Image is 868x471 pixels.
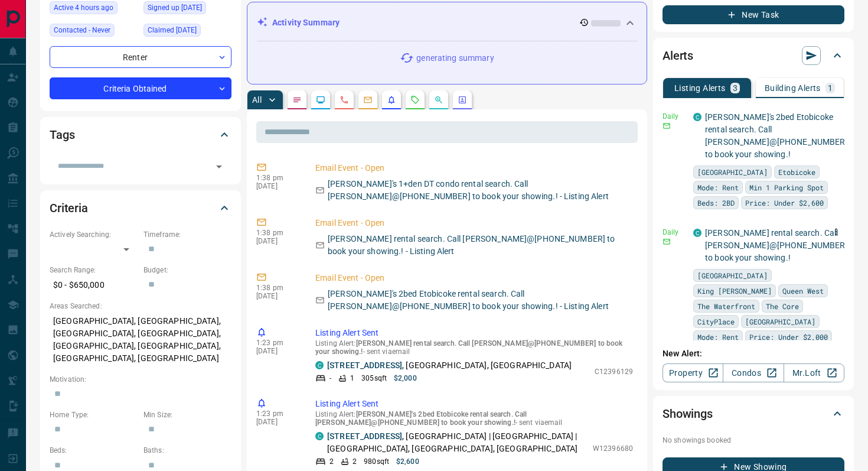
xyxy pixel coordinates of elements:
span: Signed up [DATE] [148,2,202,14]
a: [PERSON_NAME]'s 2bed Etobicoke rental search. Call [PERSON_NAME]@[PHONE_NUMBER] to book your show... [705,112,848,159]
p: , [GEOGRAPHIC_DATA], [GEOGRAPHIC_DATA] [327,359,572,372]
p: Building Alerts [765,84,821,92]
svg: Email [663,122,671,130]
span: The Core [766,300,799,312]
svg: Notes [292,95,302,105]
h2: Tags [50,125,74,144]
p: Baths: [143,445,231,456]
p: Activity Summary [272,17,340,29]
span: [PERSON_NAME] rental search. Call [PERSON_NAME]@[PHONE_NUMBER] to book your showing.! [315,339,622,356]
div: Tags [50,121,231,149]
p: [PERSON_NAME]'s 1+den DT condo rental search. Call [PERSON_NAME]@[PHONE_NUMBER] to book your show... [328,178,633,203]
p: $0 - $650,000 [50,275,138,295]
p: Listing Alerts [674,84,726,92]
a: [STREET_ADDRESS] [327,431,402,441]
svg: Listing Alerts [387,95,396,105]
p: [DATE] [256,292,298,300]
p: Search Range: [50,265,138,275]
p: Budget: [143,265,231,275]
p: 2 [353,456,357,467]
div: Fri Sep 12 2025 [50,1,138,18]
p: All [252,96,262,104]
div: Showings [663,399,844,428]
span: Etobicoke [778,166,815,178]
p: [DATE] [256,182,298,190]
div: condos.ca [693,229,701,237]
span: The Waterfront [697,300,755,312]
p: generating summary [416,52,494,64]
span: CityPlace [697,316,735,327]
p: 2 [329,456,334,467]
div: Criteria [50,194,231,222]
span: Queen West [782,285,824,297]
p: [PERSON_NAME]'s 2bed Etobicoke rental search. Call [PERSON_NAME]@[PHONE_NUMBER] to book your show... [328,288,633,313]
p: 1:38 pm [256,174,298,182]
span: [GEOGRAPHIC_DATA] [697,269,768,281]
svg: Requests [410,95,420,105]
p: 3 [733,84,738,92]
h2: Showings [663,404,713,423]
a: Mr.Loft [784,363,844,382]
svg: Opportunities [434,95,443,105]
div: Thu May 02 2024 [143,1,231,18]
p: Listing Alert Sent [315,398,633,410]
p: Motivation: [50,374,231,385]
p: Daily [663,111,686,122]
p: 1:38 pm [256,229,298,237]
p: 1:38 pm [256,284,298,292]
p: [PERSON_NAME] rental search. Call [PERSON_NAME]@[PHONE_NUMBER] to book your showing.! - Listing A... [328,233,633,258]
a: Condos [723,363,784,382]
p: Email Event - Open [315,272,633,284]
span: Mode: Rent [697,331,739,343]
span: Beds: 2BD [697,197,735,209]
span: Contacted - Never [54,24,110,36]
span: [GEOGRAPHIC_DATA] [697,166,768,178]
p: [DATE] [256,237,298,245]
h2: Alerts [663,46,693,65]
span: [GEOGRAPHIC_DATA] [745,316,815,327]
p: New Alert: [663,347,844,360]
svg: Lead Browsing Activity [316,95,325,105]
p: [DATE] [256,418,298,426]
p: 1:23 pm [256,339,298,347]
div: Criteria Obtained [50,77,231,99]
span: Price: Under $2,000 [749,331,828,343]
div: condos.ca [315,432,324,440]
span: Active 4 hours ago [54,2,113,14]
div: Alerts [663,41,844,70]
a: [PERSON_NAME] rental search. Call [PERSON_NAME]@[PHONE_NUMBER] to book your showing.! [705,228,848,262]
p: 980 sqft [364,456,389,467]
p: 1 [828,84,833,92]
p: Areas Searched: [50,301,231,311]
p: Min Size: [143,410,231,420]
button: Open [211,158,227,175]
p: 305 sqft [361,373,387,384]
p: Listing Alert Sent [315,327,633,339]
p: No showings booked [663,435,844,446]
span: King [PERSON_NAME] [697,285,772,297]
div: Activity Summary [257,12,637,34]
span: Claimed [DATE] [148,24,197,36]
p: [DATE] [256,347,298,355]
span: Mode: Rent [697,181,739,193]
p: - [329,373,331,384]
span: Min 1 Parking Spot [749,181,824,193]
p: $2,600 [396,456,419,467]
p: $2,000 [394,373,417,384]
p: Listing Alert : - sent via email [315,339,633,356]
svg: Calls [340,95,349,105]
p: Daily [663,227,686,238]
p: 1 [350,373,354,384]
button: New Task [663,5,844,24]
a: Property [663,363,723,382]
p: Home Type: [50,410,138,420]
p: Listing Alert : - sent via email [315,410,633,427]
svg: Emails [363,95,373,105]
p: 1:23 pm [256,410,298,418]
p: Email Event - Open [315,217,633,229]
div: Renter [50,46,231,68]
span: Price: Under $2,600 [745,197,824,209]
p: Beds: [50,445,138,456]
svg: Agent Actions [458,95,467,105]
svg: Email [663,238,671,246]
